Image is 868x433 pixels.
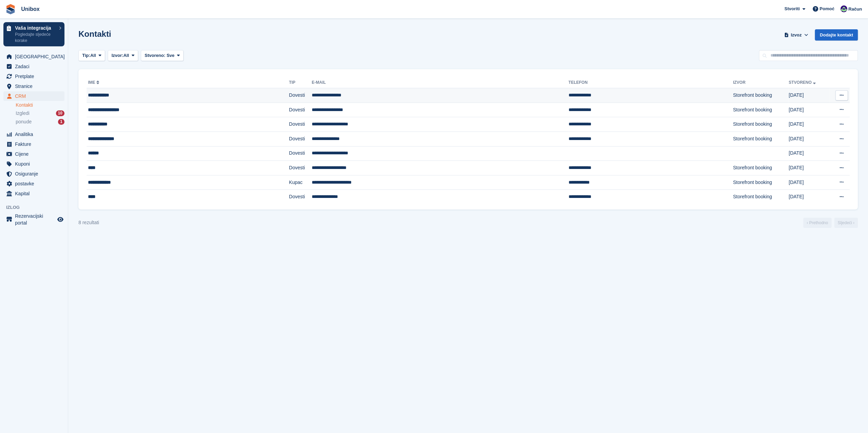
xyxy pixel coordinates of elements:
span: All [123,52,129,59]
th: E-mail [312,77,569,88]
nav: Page [802,218,859,228]
span: Izgledi [16,110,29,117]
button: Izvoz [783,29,809,41]
span: Stranice [15,81,56,91]
td: Storefront booking [733,88,789,103]
a: menu [3,139,64,149]
td: Kupac [289,175,312,190]
span: Cijene [15,149,56,159]
a: Izgledi 10 [16,110,64,117]
td: [DATE] [789,88,829,103]
td: Storefront booking [733,161,789,175]
span: Analitika [15,129,56,139]
td: Dovesti [289,117,312,132]
span: CRM [15,91,56,101]
td: [DATE] [789,132,829,146]
span: ponude [16,119,32,125]
td: [DATE] [789,146,829,161]
button: Izvor: All [108,50,138,61]
span: Pretplate [15,72,56,81]
a: menu [3,91,64,101]
a: Stvoreno [789,80,817,85]
a: Pregled trgovine [56,215,64,223]
td: Dovesti [289,190,312,204]
a: menu [3,169,64,179]
a: menu [3,81,64,91]
span: Izvor: [112,52,123,59]
td: [DATE] [789,161,829,175]
a: menu [3,159,64,169]
span: Zadaci [15,62,56,71]
span: Izvoz [791,32,801,38]
span: Račun [848,6,862,13]
span: Stvoreno: [145,53,165,58]
a: Dodajte kontakt [815,29,858,41]
span: Izlog [6,204,68,211]
span: Kapital [15,189,56,198]
th: Tip [289,77,312,88]
a: Unibox [18,3,42,15]
span: All [90,52,96,59]
a: menu [3,129,64,139]
span: [GEOGRAPHIC_DATA] [15,52,56,61]
button: Tip: All [78,50,105,61]
td: Storefront booking [733,175,789,190]
td: Storefront booking [733,190,789,204]
td: Storefront booking [733,103,789,117]
span: Stvoriti [784,5,800,12]
td: Dovesti [289,103,312,117]
td: Dovesti [289,146,312,161]
td: Dovesti [289,161,312,175]
img: Frane Sesnic [840,5,847,12]
a: menu [3,72,64,81]
a: Jelovnik [3,213,64,226]
th: Telefon [569,77,733,88]
td: Storefront booking [733,132,789,146]
span: Osiguranje [15,169,56,179]
a: Sljedeći [834,218,858,228]
a: menu [3,179,64,188]
a: Prethodno [803,218,832,228]
span: Rezervacijski portal [15,213,56,226]
p: Vaša integracija [15,26,56,30]
span: Tip: [82,52,90,59]
td: Dovesti [289,88,312,103]
td: Storefront booking [733,117,789,132]
td: Dovesti [289,132,312,146]
button: Stvoreno: Sve [141,50,183,61]
img: stora-icon-8386f47178a22dfd0bd8f6a31ec36ba5ce8667c1dd55bd0f319d3a0aa187defe.svg [5,4,16,14]
a: Kontakti [16,102,64,108]
th: Izvor [733,77,789,88]
div: 1 [58,119,64,125]
a: ponude 1 [16,118,64,125]
span: Sve [166,53,174,58]
span: postavke [15,179,56,188]
span: Kuponi [15,159,56,169]
a: Ime [88,80,101,85]
a: Vaša integracija Pogledajte sljedeće korake [3,22,64,46]
td: [DATE] [789,190,829,204]
span: Pomoć [820,5,834,12]
div: 10 [56,110,64,116]
a: menu [3,189,64,198]
div: 8 rezultati [78,219,99,226]
a: menu [3,52,64,61]
p: Pogledajte sljedeće korake [15,31,56,44]
td: [DATE] [789,117,829,132]
td: [DATE] [789,103,829,117]
h1: Kontakti [78,29,111,38]
td: [DATE] [789,175,829,190]
a: menu [3,62,64,71]
a: menu [3,149,64,159]
span: Fakture [15,139,56,149]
